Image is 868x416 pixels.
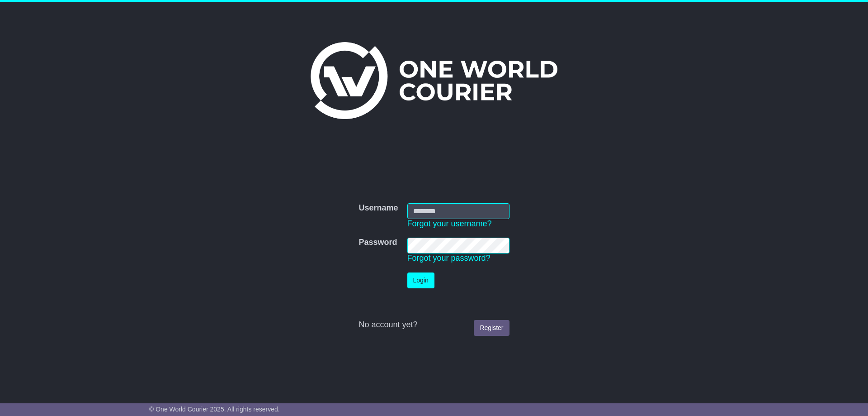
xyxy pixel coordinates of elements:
div: No account yet? [359,320,509,330]
label: Username [359,203,398,213]
img: One World [311,42,557,119]
span: © One World Courier 2025. All rights reserved. [149,406,280,413]
label: Password [359,238,397,248]
a: Forgot your password? [407,253,491,263]
a: Register [474,320,509,336]
a: Forgot your username? [407,219,492,228]
button: Login [407,273,434,288]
